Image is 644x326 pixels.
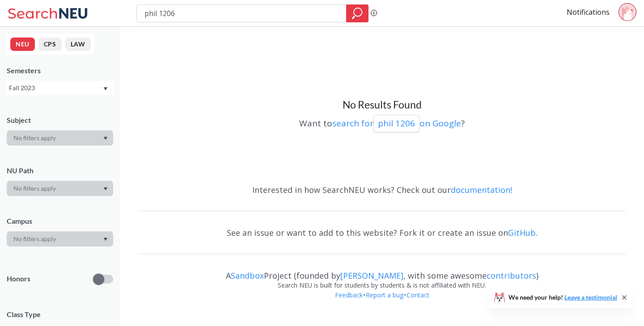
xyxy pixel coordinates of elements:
[7,231,113,247] div: Dropdown arrow
[564,293,617,301] a: Leave a testimonial
[7,81,113,95] div: Fall 2023Dropdown arrow
[451,184,512,195] a: documentation!
[103,137,108,140] svg: Dropdown arrow
[103,238,108,241] svg: Dropdown arrow
[138,177,626,203] div: Interested in how SearchNEU works? Check out our
[378,117,415,130] p: phil 1206
[138,290,626,313] div: • •
[138,98,626,112] h3: No Results Found
[352,7,363,20] svg: magnifying glass
[38,38,62,51] button: CPS
[7,274,30,284] p: Honors
[508,227,536,238] a: GitHub
[7,309,113,319] span: Class Type
[144,6,340,21] input: Class, professor, course number, "phrase"
[7,216,113,226] div: Campus
[7,66,113,75] div: Semesters
[406,291,430,299] a: Contact
[508,294,617,301] span: We need your help!
[7,181,113,196] div: Dropdown arrow
[9,83,102,93] div: Fall 2023
[65,38,91,51] button: LAW
[332,117,461,129] a: search forphil 1206on Google
[340,270,403,281] a: [PERSON_NAME]
[138,263,626,280] div: A Project (founded by , with some awesome )
[335,291,363,299] a: Feedback
[7,115,113,125] div: Subject
[487,270,536,281] a: contributors
[7,130,113,146] div: Dropdown arrow
[103,87,108,91] svg: Dropdown arrow
[103,187,108,191] svg: Dropdown arrow
[365,291,404,299] a: Report a bug
[138,112,626,132] div: Want to ?
[346,4,369,22] div: magnifying glass
[7,166,113,176] div: NU Path
[231,270,264,281] a: Sandbox
[138,280,626,290] div: Search NEU is built for students by students & is not affiliated with NEU.
[10,38,35,51] button: NEU
[567,7,610,17] a: Notifications
[138,220,626,246] div: See an issue or want to add to this website? Fork it or create an issue on .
